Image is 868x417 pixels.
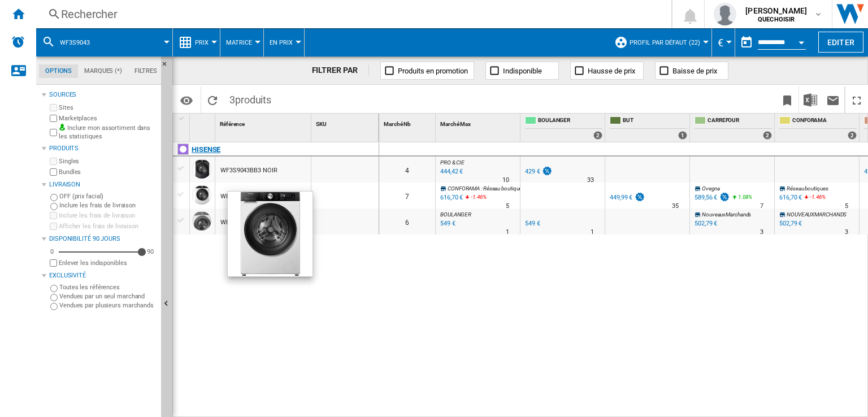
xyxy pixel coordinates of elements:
[438,114,520,131] div: Marché Max Sort None
[702,211,751,218] span: NouveauxMarchands
[438,114,520,131] div: Sort None
[695,194,717,201] div: 589,56 €
[220,158,277,184] div: WF3S9043BB3 NOIR
[59,201,157,210] label: Inclure les frais de livraison
[39,64,78,78] md-tab-item: Options
[672,201,679,212] div: Délai de livraison : 35 jours
[502,175,509,186] div: Délai de livraison : 10 jours
[50,203,58,210] input: Inclure les frais de livraison
[810,194,822,200] span: -1.46
[218,114,311,131] div: Sort None
[791,31,811,51] button: Open calendar
[525,168,540,175] div: 429 €
[270,28,298,57] div: En Prix
[848,131,857,140] div: 2 offers sold by CONFORAMA
[630,39,700,46] span: Profil par défaut (22)
[192,143,220,157] div: Cliquez pour filtrer sur cette marque
[588,67,635,75] span: Hausse de prix
[570,62,644,80] button: Hausse de prix
[228,192,313,276] img: wf3s9043bw3-wf3s9043bw3.jpg
[59,259,157,267] label: Enlever les indisponibles
[314,114,379,131] div: Sort None
[60,28,101,57] button: WF3S9043
[59,124,157,141] label: Inclure mon assortiment dans les statistiques
[440,211,471,218] span: BOULANGER
[778,218,802,229] div: 502,79 €
[60,39,90,46] span: WF3S9043
[59,211,157,220] label: Inclure les frais de livraison
[226,28,258,57] button: Matrice
[614,28,706,57] div: Profil par défaut (22)
[541,166,553,176] img: promotionV3.png
[481,185,524,192] span: : Réseau boutiques
[59,157,157,166] label: Singles
[763,131,772,140] div: 2 offers sold by CARREFOUR
[745,5,807,16] span: [PERSON_NAME]
[718,37,723,49] span: €
[695,220,717,227] div: 502,79 €
[470,192,476,206] i: %
[787,185,828,192] span: Réseau boutiques
[779,220,802,227] div: 502,79 €
[59,292,157,301] label: Vendues par un seul marchand
[59,168,157,176] label: Bundles
[804,93,817,107] img: excel-24x24.png
[201,86,224,113] button: Recharger
[379,157,435,183] div: 4
[779,194,802,201] div: 616,70 €
[59,283,157,292] label: Toutes les références
[235,94,271,106] span: produits
[49,144,157,153] div: Produits
[59,124,66,131] img: mysite-bg-18x18.png
[485,62,559,80] button: Indisponible
[50,223,57,230] input: Afficher les frais de livraison
[655,62,728,80] button: Baisse de prix
[630,28,706,57] button: Profil par défaut (22)
[128,64,163,78] md-tab-item: Filtres
[607,114,689,142] div: BUT 1 offers sold by BUT
[50,194,58,201] input: OFF (prix facial)
[623,116,687,126] span: BUT
[523,166,553,177] div: 429 €
[59,192,157,201] label: OFF (prix facial)
[195,28,214,57] button: Prix
[702,185,719,192] span: Ovegna
[712,28,735,57] md-menu: Currency
[47,247,57,256] div: 0
[792,116,857,126] span: CONFORAMA
[50,294,58,301] input: Vendues par un seul marchand
[226,39,252,46] span: Matrice
[220,184,284,210] div: WF3S9043BW3 BLANC
[845,201,848,212] div: Délai de livraison : 5 jours
[50,125,57,140] input: Inclure mon assortiment dans les statistiques
[59,114,157,123] label: Marketplaces
[42,28,167,57] div: WF3S9043
[439,192,463,203] div: Mise à jour : mercredi 27 août 2025 06:25
[591,227,594,238] div: Délai de livraison : 1 jour
[59,301,157,310] label: Vendues par plusieurs marchands
[50,212,57,219] input: Inclure les frais de livraison
[381,114,435,131] div: Marché Nb Sort None
[49,234,157,244] div: Disponibilité 90 Jours
[218,114,311,131] div: Référence Sort None
[672,67,717,75] span: Baisse de prix
[59,246,142,258] md-slider: Disponibilité
[506,201,509,212] div: Délai de livraison : 5 jours
[384,121,411,127] span: Marché Nb
[818,32,863,53] button: Editer
[735,31,758,54] button: md-calendar
[538,116,602,126] span: BOULANGER
[316,121,327,127] span: SKU
[439,218,455,229] div: Mise à jour : mercredi 27 août 2025 15:16
[608,192,645,203] div: 449,99 €
[440,159,465,166] span: PRO & CIE
[845,227,848,238] div: Délai de livraison : 3 jours
[523,218,540,229] div: 549 €
[49,90,157,99] div: Sources
[11,35,25,49] img: alerts-logo.svg
[381,114,435,131] div: Sort None
[523,114,605,142] div: BOULANGER 2 offers sold by BOULANGER
[440,121,471,127] span: Marché Max
[693,192,730,203] div: 589,56 €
